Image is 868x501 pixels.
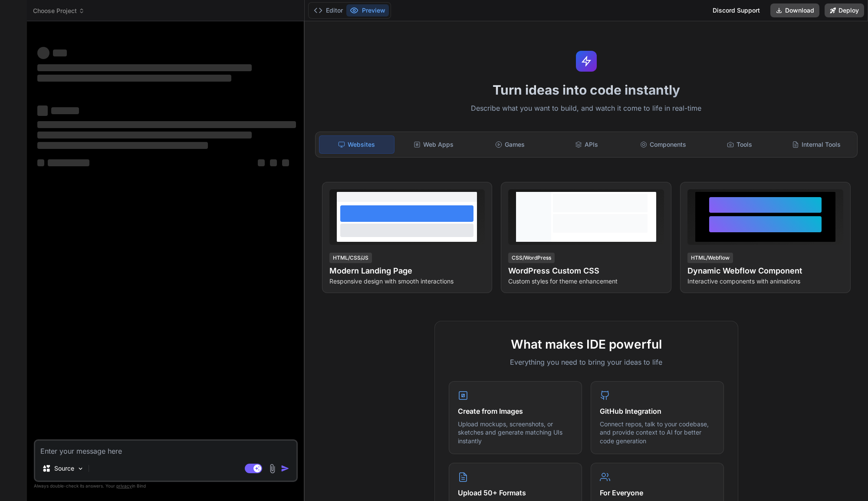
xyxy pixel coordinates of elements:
div: CSS/WordPress [508,253,555,263]
button: Deploy [825,3,864,17]
span: Choose Project [33,7,85,15]
p: Custom styles for theme enhancement [508,277,664,286]
p: Describe what you want to build, and watch it come to life in real-time [310,103,863,114]
div: Tools [702,135,777,154]
div: Components [626,135,700,154]
div: HTML/CSS/JS [329,253,372,263]
div: HTML/Webflow [687,253,733,263]
img: Pick Models [77,465,84,472]
button: Editor [310,4,346,16]
span: ‌ [37,64,252,71]
span: ‌ [282,159,289,166]
span: ‌ [258,159,265,166]
div: Discord Support [707,3,765,17]
div: Games [473,135,547,154]
h4: WordPress Custom CSS [508,265,664,277]
span: ‌ [37,132,252,138]
h4: Create from Images [458,406,573,416]
span: ‌ [37,159,44,166]
p: Upload mockups, screenshots, or sketches and generate matching UIs instantly [458,420,573,445]
h4: Dynamic Webflow Component [687,265,843,277]
span: ‌ [37,142,208,149]
span: ‌ [53,49,67,56]
button: Preview [346,4,389,16]
span: ‌ [37,121,296,128]
span: ‌ [51,107,79,114]
span: privacy [116,483,132,488]
span: ‌ [37,105,48,116]
span: ‌ [48,159,89,166]
h2: What makes IDE powerful [449,335,724,353]
span: ‌ [37,47,49,59]
div: Websites [319,135,395,154]
div: Web Apps [396,135,471,154]
p: Connect repos, talk to your codebase, and provide context to AI for better code generation [600,420,715,445]
div: APIs [549,135,624,154]
h4: Upload 50+ Formats [458,488,573,498]
p: Everything you need to bring your ideas to life [449,357,724,367]
h4: GitHub Integration [600,406,715,416]
h4: For Everyone [600,488,715,498]
img: icon [281,464,289,473]
p: Responsive design with smooth interactions [329,277,485,286]
div: Internal Tools [779,135,854,154]
p: Always double-check its answers. Your in Bind [34,482,298,490]
span: ‌ [270,159,277,166]
h4: Modern Landing Page [329,265,485,277]
button: Download [770,3,819,17]
p: Source [54,464,74,473]
span: ‌ [37,75,231,82]
p: Interactive components with animations [687,277,843,286]
img: attachment [267,464,277,474]
h1: Turn ideas into code instantly [310,82,863,98]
